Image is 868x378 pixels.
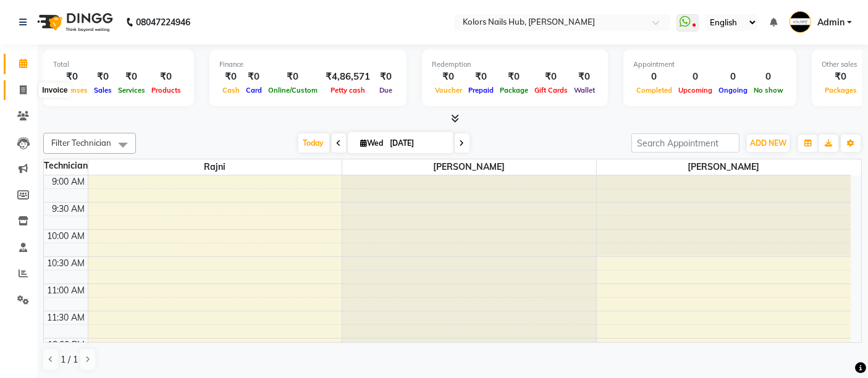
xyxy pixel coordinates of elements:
[751,86,786,94] span: No show
[46,338,88,351] div: 12:00 PM
[675,70,715,84] div: 0
[51,138,111,148] span: Filter Technician
[822,70,860,84] div: ₹0
[265,70,321,84] div: ₹0
[531,86,571,94] span: Gift Cards
[136,5,190,40] b: 08047224946
[88,159,342,175] span: Rajni
[597,159,851,175] span: [PERSON_NAME]
[53,59,184,70] div: Total
[376,86,395,94] span: Due
[465,86,497,94] span: Prepaid
[298,133,329,153] span: Today
[219,59,397,70] div: Finance
[822,86,860,94] span: Packages
[243,86,265,94] span: Card
[631,133,739,153] input: Search Appointment
[243,70,265,84] div: ₹0
[751,70,786,84] div: 0
[61,353,78,366] span: 1 / 1
[675,86,715,94] span: Upcoming
[358,138,387,148] span: Wed
[432,59,598,70] div: Redemption
[32,5,116,40] img: logo
[387,134,449,153] input: 2025-09-03
[715,70,751,84] div: 0
[265,86,321,94] span: Online/Custom
[327,86,368,94] span: Petty cash
[465,70,497,84] div: ₹0
[715,86,751,94] span: Ongoing
[91,70,115,84] div: ₹0
[633,70,675,84] div: 0
[571,70,598,84] div: ₹0
[50,175,88,188] div: 9:00 AM
[53,70,91,84] div: ₹0
[219,70,243,84] div: ₹0
[432,70,465,84] div: ₹0
[91,86,115,94] span: Sales
[321,70,375,84] div: ₹4,86,571
[44,159,88,172] div: Technician
[219,86,243,94] span: Cash
[50,203,88,216] div: 9:30 AM
[817,16,845,29] span: Admin
[45,230,88,243] div: 10:00 AM
[342,159,596,175] span: [PERSON_NAME]
[747,135,790,152] button: ADD NEW
[750,138,786,148] span: ADD NEW
[148,86,184,94] span: Products
[497,86,531,94] span: Package
[39,83,70,98] div: Invoice
[375,70,397,84] div: ₹0
[45,311,88,324] div: 11:30 AM
[633,59,786,70] div: Appointment
[45,257,88,270] div: 10:30 AM
[432,86,465,94] span: Voucher
[115,86,148,94] span: Services
[790,11,811,33] img: Admin
[45,284,88,297] div: 11:00 AM
[531,70,571,84] div: ₹0
[148,70,184,84] div: ₹0
[633,86,675,94] span: Completed
[497,70,531,84] div: ₹0
[115,70,148,84] div: ₹0
[571,86,598,94] span: Wallet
